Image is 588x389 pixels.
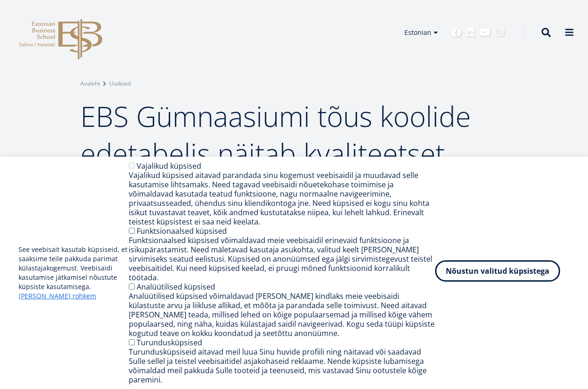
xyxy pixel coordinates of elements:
[452,28,461,37] a: Facebook
[137,226,227,236] label: Funktsionaalsed küpsised
[129,291,435,338] div: Analüütilised küpsised võimaldavad [PERSON_NAME] kindlaks meie veebisaidi külastuste arvu ja liik...
[137,282,215,292] label: Analüütilised küpsised
[435,260,560,282] button: Nõustun valitud küpsistega
[137,337,202,348] label: Turundusküpsised
[495,28,504,37] a: Instagram
[80,79,100,88] a: Avaleht
[19,245,129,301] p: See veebisait kasutab küpsiseid, et saaksime teile pakkuda parimat külastajakogemust. Veebisaidi ...
[109,79,131,88] a: Uudised
[129,236,435,282] div: Funktsionaalsed küpsised võimaldavad meie veebisaidil erinevaid funktsioone ja isikupärastamist. ...
[19,291,96,301] a: [PERSON_NAME] rohkem
[466,28,475,37] a: Linkedin
[129,171,435,226] div: Vajalikud küpsised aitavad parandada sinu kogemust veebisaidil ja muudavad selle kasutamise lihts...
[129,347,435,384] div: Turundusküpsiseid aitavad meil luua Sinu huvide profiili ning näitavad või saadavad Sulle sellel ...
[480,28,490,37] a: Youtube
[137,161,201,171] label: Vajalikud küpsised
[80,97,471,210] span: EBS Gümnaasiumi tõus koolide edetabelis näitab kvaliteetset haridust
